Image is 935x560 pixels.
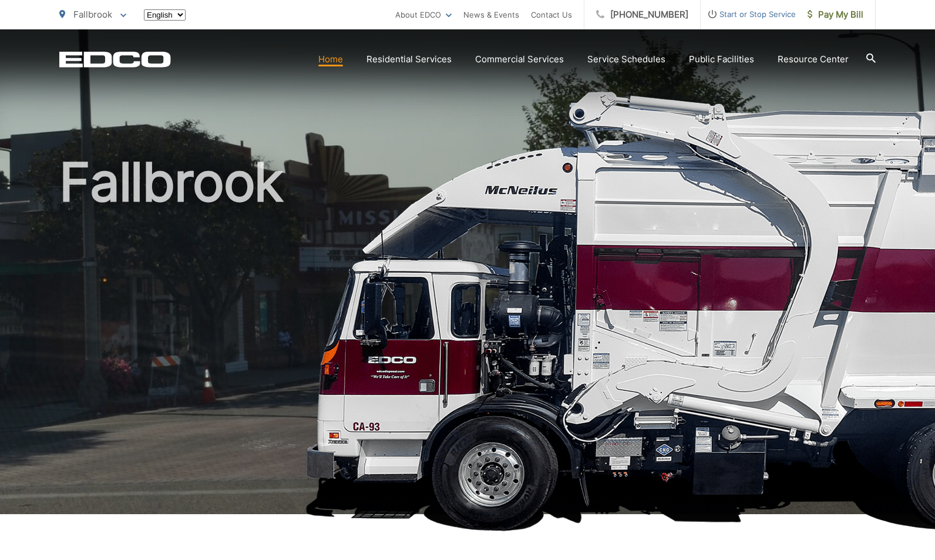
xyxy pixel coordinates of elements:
[59,153,876,525] h1: Fallbrook
[59,51,171,68] a: EDCD logo. Return to the homepage.
[144,9,186,21] select: Select a language
[463,8,519,22] a: News & Events
[778,52,849,66] a: Resource Center
[531,8,572,22] a: Contact Us
[475,52,564,66] a: Commercial Services
[689,52,754,66] a: Public Facilities
[366,52,452,66] a: Residential Services
[395,8,452,22] a: About EDCO
[587,52,665,66] a: Service Schedules
[318,52,343,66] a: Home
[73,9,112,20] span: Fallbrook
[808,8,863,22] span: Pay My Bill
